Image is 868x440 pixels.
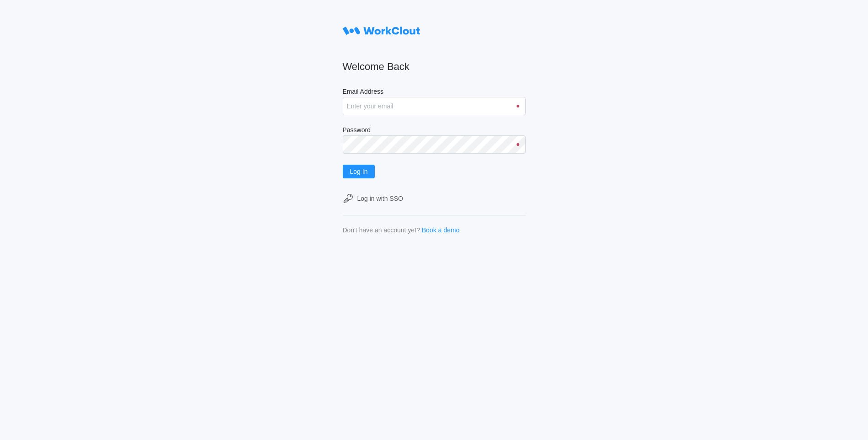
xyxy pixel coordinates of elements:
a: Book a demo [422,226,460,234]
div: Don't have an account yet? [343,226,420,234]
button: Log In [343,165,375,178]
label: Password [343,126,526,135]
a: Log in with SSO [343,193,526,204]
h2: Welcome Back [343,60,526,73]
div: Log in with SSO [357,195,403,202]
label: Email Address [343,88,526,97]
input: Enter your email [343,97,526,115]
span: Log In [350,168,368,175]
